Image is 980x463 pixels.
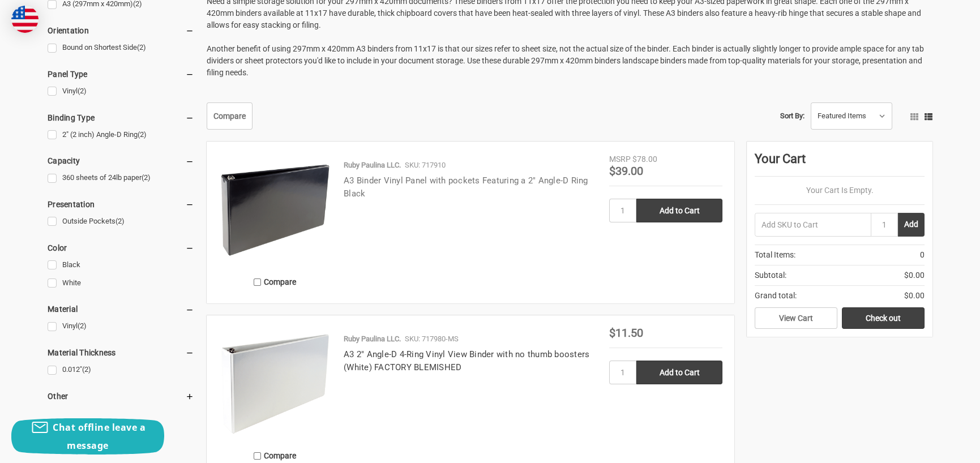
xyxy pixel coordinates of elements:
[115,217,125,225] span: (2)
[344,175,588,199] a: A3 Binder Vinyl Panel with pockets Featuring a 2" Angle-D Ring Black
[48,362,194,378] a: 0.012"
[48,276,194,291] a: White
[48,84,194,99] a: Vinyl
[755,307,837,329] a: View Cart
[609,164,643,178] span: $39.00
[636,199,722,222] input: Add to Cart
[636,361,722,384] input: Add to Cart
[842,307,925,329] a: Check out
[48,302,194,316] h5: Material
[344,349,589,372] a: A3 2" Angle-D 4-Ring Vinyl View Binder with no thumb boosters (White) FACTORY BLEMISHED
[405,160,446,171] p: SKU: 717910
[48,241,194,255] h5: Color
[138,130,147,139] span: (2)
[142,173,151,182] span: (2)
[48,319,194,334] a: Vinyl
[904,269,925,281] span: $0.00
[48,40,194,55] a: Bound on Shortest Side
[48,170,194,186] a: 360 sheets of 24lb paper
[53,421,145,452] span: Chat offline leave a message
[207,44,924,77] span: Another benefit of using 297mm x 420mm A3 binders from 11x17 is that our sizes refer to sheet siz...
[755,269,786,281] span: Subtotal:
[48,346,194,359] h5: Material Thickness
[48,67,194,81] h5: Panel Type
[405,333,459,345] p: SKU: 717980-MS
[48,154,194,168] h5: Capacity
[755,149,925,177] div: Your Cart
[207,102,253,130] a: Compare
[609,153,631,165] div: MSRP
[48,111,194,125] h5: Binding Type
[219,273,332,291] label: Compare
[755,185,925,196] p: Your Cart Is Empty.
[632,155,657,164] span: $78.00
[48,24,194,37] h5: Orientation
[48,214,194,229] a: Outside Pockets
[48,198,194,211] h5: Presentation
[344,333,401,345] p: Ruby Paulina LLC.
[780,108,804,125] label: Sort By:
[78,321,87,330] span: (2)
[254,278,261,286] input: Compare
[755,249,795,261] span: Total Items:
[254,452,261,460] input: Compare
[48,258,194,273] a: Black
[82,365,91,374] span: (2)
[11,418,164,455] button: Chat offline leave a message
[904,290,925,302] span: $0.00
[920,249,925,261] span: 0
[219,153,332,267] img: A3 Binder Vinyl Panel with pockets Featuring a 2" Angle-D Ring Black
[609,326,643,340] span: $11.50
[219,327,332,440] img: A3 2" Angle-D 4-Ring Vinyl View Binder with no thumb boosters (White) FACTORY BLEMISHED
[755,213,871,237] input: Add SKU to Cart
[344,160,401,171] p: Ruby Paulina LLC.
[11,6,38,33] img: duty and tax information for United States
[887,432,980,463] iframe: Google Customer Reviews
[48,127,194,143] a: 2" (2 inch) Angle-D Ring
[755,290,797,302] span: Grand total:
[48,389,194,403] h5: Other
[78,87,87,95] span: (2)
[898,213,925,237] button: Add
[137,43,146,52] span: (2)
